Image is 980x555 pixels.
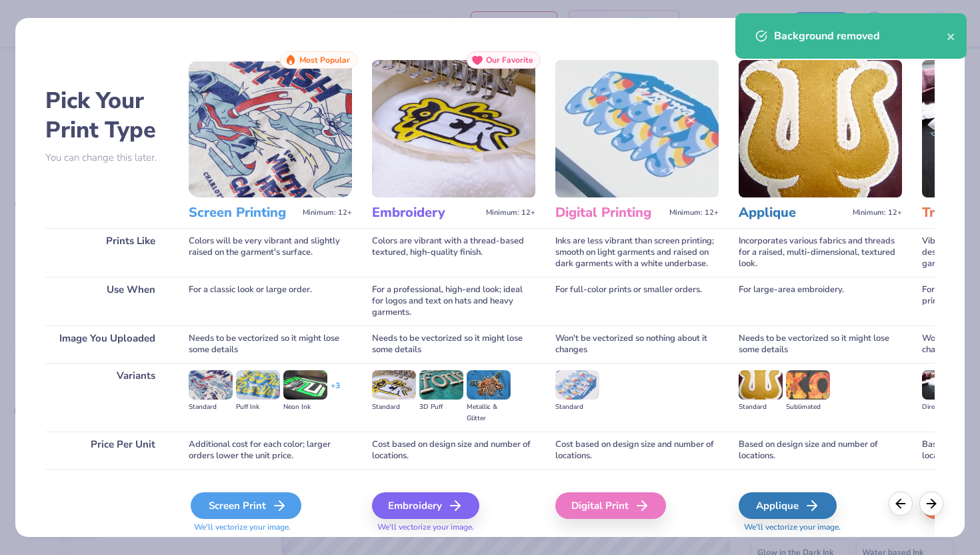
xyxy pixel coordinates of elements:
[486,55,533,65] span: Our Favorite
[189,277,352,326] div: For a classic look or large order.
[555,370,599,400] img: Standard
[331,380,340,403] div: + 3
[372,228,535,277] div: Colors are vibrant with a thread-based textured, high-quality finish.
[189,370,233,400] img: Standard
[372,370,416,400] img: Standard
[45,432,169,469] div: Price Per Unit
[739,432,902,469] div: Based on design size and number of locations.
[372,492,479,519] div: Embroidery
[283,402,327,413] div: Neon Ink
[853,208,902,217] span: Minimum: 12+
[739,204,847,221] h3: Applique
[555,277,719,326] div: For full-color prints or smaller orders.
[555,60,719,197] img: Digital Printing
[555,326,719,363] div: Won't be vectorized so nothing about it changes
[739,326,902,363] div: Needs to be vectorized so it might lose some details
[372,326,535,363] div: Needs to be vectorized so it might lose some details
[189,432,352,469] div: Additional cost for each color; larger orders lower the unit price.
[236,402,280,413] div: Puff Ink
[486,208,535,217] span: Minimum: 12+
[739,228,902,277] div: Incorporates various fabrics and threads for a raised, multi-dimensional, textured look.
[372,204,481,221] h3: Embroidery
[786,370,830,400] img: Sublimated
[189,402,233,413] div: Standard
[467,370,511,400] img: Metallic & Glitter
[555,204,664,221] h3: Digital Printing
[189,228,352,277] div: Colors will be very vibrant and slightly raised on the garment's surface.
[372,277,535,326] div: For a professional, high-end look; ideal for logos and text on hats and heavy garments.
[739,370,783,400] img: Standard
[947,28,956,44] button: close
[45,326,169,363] div: Image You Uploaded
[45,363,169,432] div: Variants
[283,370,327,400] img: Neon Ink
[372,522,535,533] span: We'll vectorize your image.
[739,402,783,413] div: Standard
[786,402,830,413] div: Sublimated
[922,370,966,400] img: Direct-to-film
[555,432,719,469] div: Cost based on design size and number of locations.
[45,228,169,277] div: Prints Like
[299,55,350,65] span: Most Popular
[303,208,352,217] span: Minimum: 12+
[191,492,301,519] div: Screen Print
[189,522,352,533] span: We'll vectorize your image.
[189,326,352,363] div: Needs to be vectorized so it might lose some details
[189,204,297,221] h3: Screen Printing
[236,370,280,400] img: Puff Ink
[555,228,719,277] div: Inks are less vibrant than screen printing; smooth on light garments and raised on dark garments ...
[739,60,902,197] img: Applique
[45,152,169,163] p: You can change this later.
[739,522,902,533] span: We'll vectorize your image.
[467,402,511,424] div: Metallic & Glitter
[189,60,352,197] img: Screen Printing
[555,492,666,519] div: Digital Print
[45,277,169,326] div: Use When
[739,277,902,326] div: For large-area embroidery.
[372,432,535,469] div: Cost based on design size and number of locations.
[372,60,535,197] img: Embroidery
[669,208,719,217] span: Minimum: 12+
[774,28,947,44] div: Background removed
[45,86,169,145] h2: Pick Your Print Type
[419,402,463,413] div: 3D Puff
[372,402,416,413] div: Standard
[419,370,463,400] img: 3D Puff
[739,492,837,519] div: Applique
[555,402,599,413] div: Standard
[922,402,966,413] div: Direct-to-film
